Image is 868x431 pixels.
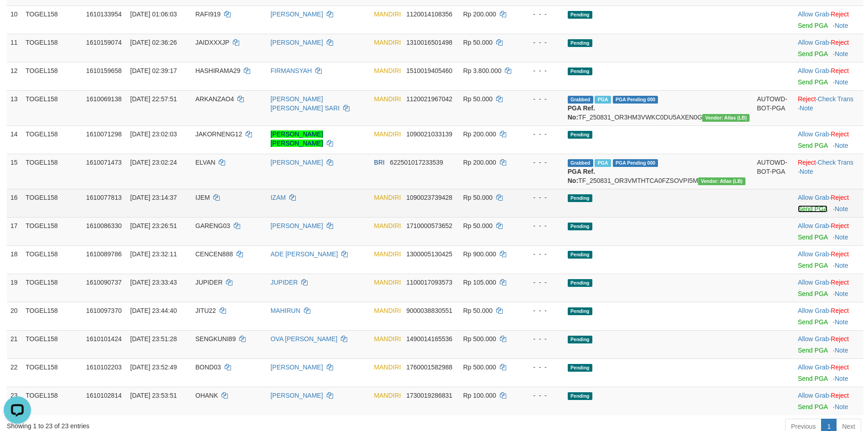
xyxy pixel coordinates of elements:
[130,10,177,18] span: [DATE] 01:06:03
[835,262,848,269] a: Note
[374,10,401,18] span: MANDIRI
[22,274,82,302] td: TOGEL158
[22,217,82,245] td: TOGEL158
[613,96,658,104] span: PGA Pending
[86,10,122,18] span: 1610133954
[22,34,82,62] td: TOGEL158
[195,279,223,286] span: JUPIDER
[794,125,863,154] td: ·
[835,50,848,57] a: Note
[798,194,831,201] span: ·
[798,78,827,86] a: Send PGA
[406,130,452,138] span: Copy 1090021033139 to clipboard
[798,392,829,399] a: Allow Grab
[835,290,848,297] a: Note
[794,189,863,217] td: ·
[798,290,827,297] a: Send PGA
[374,307,401,314] span: MANDIRI
[794,387,863,415] td: ·
[524,221,560,230] div: - - -
[406,279,452,286] span: Copy 1100017093573 to clipboard
[564,154,753,189] td: TF_250831_OR3VMTHTCA0FZSOVPI5M
[7,330,22,358] td: 21
[524,66,560,75] div: - - -
[271,67,312,74] a: FIRMANSYAH
[798,250,831,258] span: ·
[835,347,848,354] a: Note
[463,392,496,399] span: Rp 100.000
[195,194,210,201] span: IJEM
[22,358,82,387] td: TOGEL158
[271,159,323,166] a: [PERSON_NAME]
[524,249,560,259] div: - - -
[831,67,849,74] a: Reject
[22,125,82,154] td: TOGEL158
[831,363,849,371] a: Reject
[568,104,595,121] b: PGA Ref. No:
[271,307,300,314] a: MAHIRUN
[463,39,493,46] span: Rp 50.000
[195,67,241,74] span: HASHIRAMA29
[130,130,177,138] span: [DATE] 23:02:03
[524,278,560,287] div: - - -
[463,307,493,314] span: Rp 50.000
[374,279,401,286] span: MANDIRI
[463,130,496,138] span: Rp 200.000
[835,318,848,326] a: Note
[798,234,827,241] a: Send PGA
[524,306,560,315] div: - - -
[7,418,355,431] div: Showing 1 to 23 of 23 entries
[698,177,745,185] span: Vendor URL: https://dashboard.q2checkout.com/secure
[831,222,849,229] a: Reject
[406,335,452,343] span: Copy 1490014165536 to clipboard
[794,245,863,274] td: ·
[835,78,848,86] a: Note
[798,39,831,46] span: ·
[195,335,236,343] span: SENGKUNI89
[195,95,234,103] span: ARKANZAO4
[130,67,177,74] span: [DATE] 02:39:17
[463,279,496,286] span: Rp 105.000
[831,335,849,343] a: Reject
[835,403,848,410] a: Note
[798,250,829,258] a: Allow Grab
[271,39,323,46] a: [PERSON_NAME]
[463,222,493,229] span: Rp 50.000
[568,68,592,75] span: Pending
[831,39,849,46] a: Reject
[7,154,22,189] td: 15
[406,363,452,371] span: Copy 1760001582988 to clipboard
[818,95,854,103] a: Check Trans
[463,67,501,74] span: Rp 3.800.000
[374,159,385,166] span: BRI
[195,159,216,166] span: ELVAN
[463,159,496,166] span: Rp 200.000
[406,67,452,74] span: Copy 1510019405460 to clipboard
[390,159,443,166] span: Copy 622501017233539 to clipboard
[130,222,177,229] span: [DATE] 23:26:51
[524,130,560,139] div: - - -
[130,363,177,371] span: [DATE] 23:52:49
[798,130,829,138] a: Allow Grab
[798,95,816,103] a: Reject
[86,67,122,74] span: 1610159658
[463,194,493,201] span: Rp 50.000
[613,159,658,167] span: PGA Pending
[798,222,829,229] a: Allow Grab
[798,347,827,354] a: Send PGA
[524,391,560,400] div: - - -
[798,392,831,399] span: ·
[794,90,863,125] td: · ·
[798,279,829,286] a: Allow Grab
[130,250,177,258] span: [DATE] 23:32:11
[195,363,221,371] span: BOND03
[568,131,592,139] span: Pending
[406,39,452,46] span: Copy 1310016501498 to clipboard
[7,358,22,387] td: 22
[195,392,218,399] span: OHANK
[271,363,323,371] a: [PERSON_NAME]
[794,358,863,387] td: ·
[130,159,177,166] span: [DATE] 23:02:24
[831,250,849,258] a: Reject
[7,125,22,154] td: 14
